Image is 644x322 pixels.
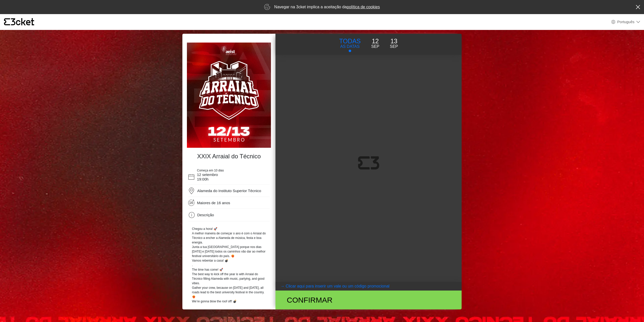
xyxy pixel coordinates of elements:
span: Chegou a hora! 🚀 [192,227,217,231]
p: Gather your crew, because on [DATE] and [DATE], all roads lead to the best university festival in... [192,285,266,299]
span: Descrição [197,213,214,217]
img: e49d6b16d0b2489fbe161f82f243c176.webp [187,43,271,148]
p: We’re gonna blow the roof off! 💣 [192,299,266,304]
coupontext: Clicar aqui para inserir um vale ou um código promocional [286,284,389,288]
p: 13 [390,37,398,46]
p: AS DATAS [339,44,361,50]
p: Sep [390,44,398,50]
p: The time has come! 🚀 [192,267,266,272]
span: 12 setembro 19:00h [197,172,218,181]
p: TODAS [339,37,361,46]
p: The best way to kick off the year is with Arraial do Técnico filling Alameda with music, partying... [192,272,266,285]
span: Maiores de 16 anos [197,201,230,205]
p: . [192,263,266,267]
p: Sep [371,44,379,50]
button: TODAS AS DATAS [334,36,366,52]
span: Começa em 10 dias [197,169,224,172]
a: política de cookies [347,5,380,9]
arrow: → [280,283,285,289]
span: + [192,199,195,201]
span: 16 [189,200,195,206]
g: {' '} [4,18,10,25]
p: Navegar na 3cket implica a aceitação da [274,4,380,10]
p: Junta a tua [GEOGRAPHIC_DATA] porque nos dias [DATE] e [DATE] todos os caminhos vão dar ao melhor... [192,245,266,258]
h4: XXIX Arraial do Técnico [189,153,268,160]
span: Alameda do Instituto Superior Técnico [197,189,261,193]
p: A melhor maneira de começar o ano é com o Arraial do Técnico a encher a Alameda de música, festa ... [192,231,266,245]
button: 12 Sep [366,36,385,50]
button: → Clicar aqui para inserir um vale ou um código promocional [275,282,462,291]
div: Confirmar [283,294,397,306]
button: 13 Sep [385,36,403,50]
p: 12 [371,37,379,46]
button: Confirmar [275,291,462,309]
p: Vamos rebentar a casa! 💣 [192,258,266,263]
